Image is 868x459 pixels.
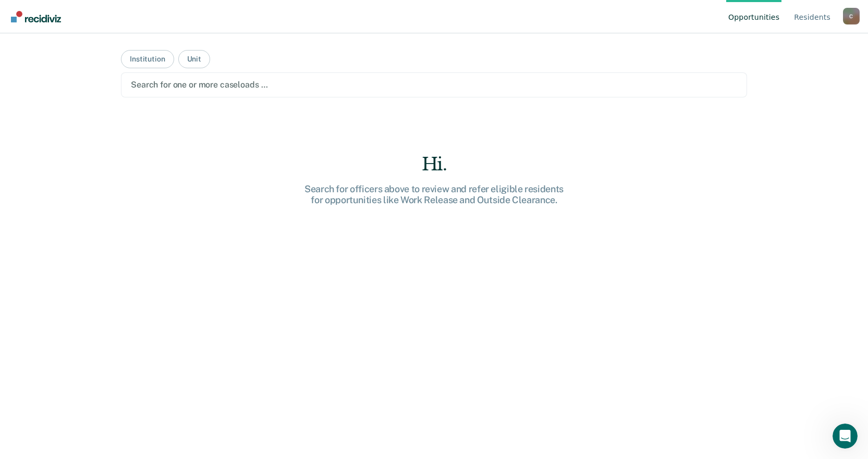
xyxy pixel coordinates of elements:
button: Unit [178,50,210,68]
div: Search for officers above to review and refer eligible residents for opportunities like Work Rele... [267,183,601,206]
iframe: Intercom live chat [833,424,858,449]
button: Institution [121,50,174,68]
img: Recidiviz [11,11,61,22]
div: C [843,8,860,24]
div: Hi. [267,154,601,175]
button: Profile dropdown button [843,8,860,24]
